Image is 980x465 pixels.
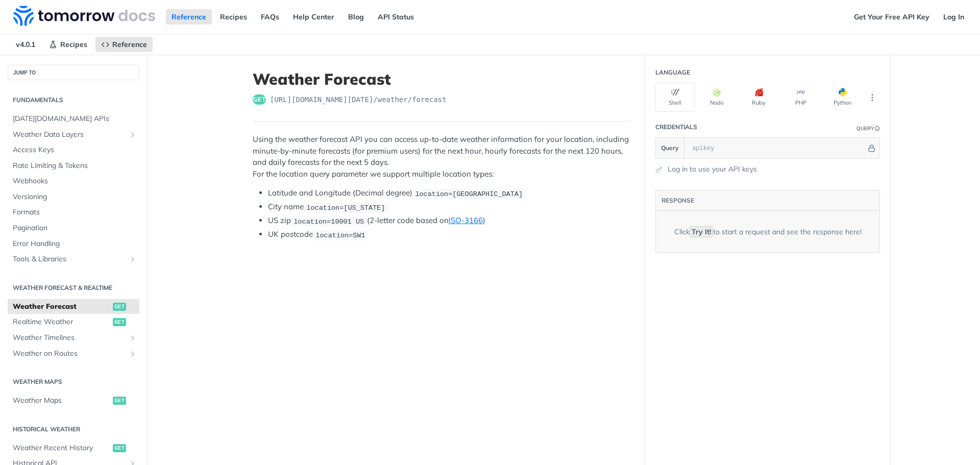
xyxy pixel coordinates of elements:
button: RESPONSE [661,195,695,206]
span: Versioning [13,192,137,202]
span: Weather Recent History [13,443,110,453]
button: Show subpages for Tools & Libraries [129,255,137,263]
button: Node [697,83,737,112]
span: Tools & Libraries [13,254,126,264]
span: get [253,94,266,105]
a: Blog [342,9,370,25]
h1: Weather Forecast [253,70,629,88]
span: get [113,444,126,452]
a: Log In [938,9,970,25]
a: Weather Recent Historyget [8,440,139,456]
button: Hide [866,143,877,153]
span: get [113,318,126,326]
button: JUMP TO [8,65,139,80]
a: Error Handling [8,236,139,252]
button: Show subpages for Weather Timelines [129,334,137,342]
a: Weather TimelinesShow subpages for Weather Timelines [8,330,139,346]
span: Error Handling [13,239,137,249]
span: Weather Forecast [13,302,110,312]
button: Query [656,138,684,158]
li: UK postcode [268,229,629,240]
a: Weather Data LayersShow subpages for Weather Data Layers [8,127,139,142]
button: Ruby [739,83,778,112]
li: Latitude and Longitude (Decimal degree) [268,187,629,199]
button: PHP [781,83,820,112]
span: Weather Timelines [13,333,126,343]
a: Recipes [43,37,93,52]
a: Reference [166,9,212,25]
a: Weather Mapsget [8,393,139,408]
span: [DATE][DOMAIN_NAME] APIs [13,114,137,124]
p: Using the weather forecast API you can access up-to-date weather information for your location, i... [253,134,629,180]
a: Log in to use your API keys [668,164,757,175]
h2: Weather Forecast & realtime [8,283,139,292]
h2: Fundamentals [8,95,139,105]
i: Information [875,126,880,131]
span: Weather Maps [13,396,110,406]
span: Realtime Weather [13,317,110,327]
span: Weather Data Layers [13,130,126,140]
li: US zip (2-letter code based on ) [268,215,629,227]
svg: More ellipsis [868,93,877,102]
button: Shell [655,83,695,112]
div: Click to start a request and see the response here! [674,227,862,237]
a: Realtime Weatherget [8,314,139,330]
span: get [113,397,126,405]
span: Pagination [13,223,137,233]
span: location=[GEOGRAPHIC_DATA] [415,190,523,198]
a: Versioning [8,189,139,205]
span: v4.0.1 [10,37,41,52]
h2: Historical Weather [8,425,139,434]
a: FAQs [255,9,285,25]
div: Language [655,68,690,77]
a: Weather Forecastget [8,299,139,314]
span: Query [661,143,679,153]
a: Reference [95,37,153,52]
a: Weather on RoutesShow subpages for Weather on Routes [8,346,139,361]
input: apikey [687,138,866,158]
a: Get Your Free API Key [848,9,935,25]
button: Show subpages for Weather on Routes [129,350,137,358]
span: Rate Limiting & Tokens [13,161,137,171]
li: City name [268,201,629,213]
span: location=10001 US [293,217,364,225]
div: Query [856,125,874,132]
span: location=[US_STATE] [306,204,385,211]
a: Webhooks [8,174,139,189]
span: Formats [13,207,137,217]
a: Rate Limiting & Tokens [8,158,139,174]
a: ISO-3166 [449,215,483,225]
a: Help Center [287,9,340,25]
span: Reference [112,40,147,49]
img: Tomorrow.io Weather API Docs [13,6,155,26]
span: Recipes [60,40,87,49]
span: Webhooks [13,176,137,186]
span: get [113,303,126,311]
code: Try It! [690,226,713,237]
span: Weather on Routes [13,349,126,359]
a: Recipes [214,9,253,25]
span: https://api.tomorrow.io/v4/weather/forecast [270,94,447,105]
button: Show subpages for Weather Data Layers [129,131,137,139]
a: Access Keys [8,142,139,158]
h2: Weather Maps [8,377,139,386]
button: More Languages [865,90,880,105]
a: [DATE][DOMAIN_NAME] APIs [8,111,139,127]
span: location=SW1 [315,231,365,239]
a: Pagination [8,221,139,236]
button: Python [823,83,862,112]
a: Formats [8,205,139,220]
div: QueryInformation [856,125,880,132]
span: Access Keys [13,145,137,155]
a: Tools & LibrariesShow subpages for Tools & Libraries [8,252,139,267]
div: Credentials [655,123,697,132]
a: API Status [372,9,420,25]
